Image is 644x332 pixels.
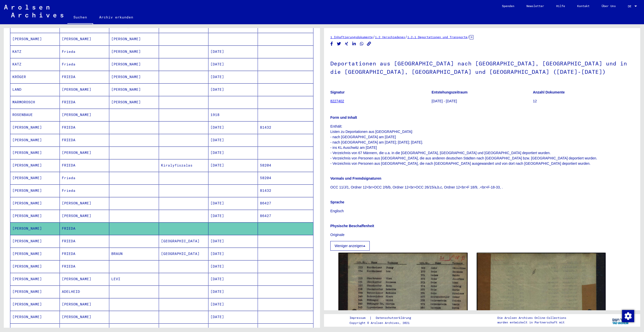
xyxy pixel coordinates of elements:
mat-cell: MARMOROSCH [10,96,60,108]
mat-cell: [PERSON_NAME] [109,45,159,58]
p: OCC 11/J/1, Ordner 12<br>OCC 2/6/b, Ordner 12<br>OCC 26/15/a,b,c, Ordner 12<br>F 18/9, .<br>F-18-... [330,185,634,190]
a: 1.2 Verschiedenes [375,35,405,39]
mat-cell: [DATE] [208,121,258,134]
mat-cell: FRIEDA [60,134,109,146]
mat-cell: ADELHEID [60,286,109,298]
mat-cell: [PERSON_NAME] [10,147,60,159]
mat-cell: LAND [10,83,60,96]
span: / [405,35,407,39]
b: Entstehungszeitraum [432,90,467,94]
mat-cell: [DATE] [208,58,258,70]
mat-cell: [DATE] [208,159,258,172]
mat-cell: [PERSON_NAME] [60,273,109,285]
mat-cell: [DATE] [208,147,258,159]
b: Sprache [330,200,344,204]
p: Die Arolsen Archives Online-Collections [497,316,566,320]
mat-cell: [PERSON_NAME] [109,71,159,83]
mat-cell: [PERSON_NAME] [60,33,109,45]
mat-cell: Frieda [60,184,109,197]
div: Zustimmung ändern [622,310,634,322]
mat-cell: [PERSON_NAME] [60,109,109,121]
p: [DATE] - [DATE] [432,99,532,104]
mat-cell: [PERSON_NAME] [10,210,60,222]
mat-cell: FRIEDA [60,222,109,235]
button: Share on Xing [344,41,349,47]
mat-cell: [DATE] [208,248,258,260]
mat-cell: [PERSON_NAME] [10,121,60,134]
mat-cell: [DATE] [208,311,258,323]
mat-cell: [DATE] [208,210,258,222]
a: Archiv erkunden [93,11,139,23]
mat-cell: FRIEDA [60,71,109,83]
a: Suchen [67,11,93,24]
a: 8227402 [330,99,344,103]
span: / [467,35,470,39]
mat-cell: Frieda [60,58,109,70]
mat-cell: 58204 [258,159,313,172]
mat-cell: [DATE] [208,83,258,96]
b: Form und Inhalt [330,115,357,120]
button: Weniger anzeigen [330,241,370,251]
p: wurden entwickelt in Partnerschaft mit [497,320,566,325]
mat-cell: [PERSON_NAME] [10,260,60,273]
mat-cell: [DATE] [208,134,258,146]
mat-cell: FRIEDA [60,260,109,273]
button: Share on Facebook [329,41,334,47]
b: Vormals und Fremdsignaturen [330,176,381,180]
button: Share on Twitter [336,41,342,47]
button: Copy link [366,41,372,47]
mat-cell: [PERSON_NAME] [109,33,159,45]
img: Zustimmung ändern [622,310,634,322]
mat-cell: FRIEDA [60,121,109,134]
img: yv_logo.png [611,314,630,326]
mat-cell: 58204 [258,172,313,184]
a: Datenschutzerklärung [372,315,417,321]
mat-cell: [GEOGRAPHIC_DATA] [159,248,208,260]
a: Impressum [350,315,369,321]
mat-cell: [PERSON_NAME] [10,286,60,298]
mat-cell: KRÖGER [10,71,60,83]
mat-cell: 81432 [258,121,313,134]
mat-cell: [PERSON_NAME] [10,33,60,45]
mat-cell: [PERSON_NAME] [60,83,109,96]
mat-cell: [PERSON_NAME] [60,311,109,323]
mat-cell: FRIEDA [60,235,109,247]
mat-cell: [PERSON_NAME] [10,134,60,146]
mat-cell: 81432 [258,184,313,197]
mat-cell: [PERSON_NAME] [109,96,159,108]
b: Anzahl Dokumente [533,90,565,94]
mat-cell: FRIEDA [60,248,109,260]
p: Originale [330,232,634,238]
mat-cell: [PERSON_NAME] [10,172,60,184]
button: Share on LinkedIn [352,41,357,47]
mat-cell: [DATE] [208,197,258,209]
mat-cell: [DATE] [208,45,258,58]
mat-cell: [DATE] [208,273,258,285]
mat-cell: [PERSON_NAME] [10,311,60,323]
mat-cell: [DATE] [208,298,258,311]
mat-cell: [PERSON_NAME] [109,83,159,96]
mat-cell: [PERSON_NAME] [60,210,109,222]
p: Enthält: Listen zu Deportationen aus [GEOGRAPHIC_DATA]: - nach [GEOGRAPHIC_DATA] am [DATE] - nach... [330,124,634,166]
mat-cell: 86427 [258,210,313,222]
a: 1 Inhaftierungsdokumente [330,35,373,39]
mat-cell: [PERSON_NAME] [10,159,60,172]
mat-cell: KATZ [10,58,60,70]
button: Share on WhatsApp [359,41,364,47]
div: | [350,315,417,321]
b: Signatur [330,90,345,94]
b: Physische Beschaffenheit [330,224,374,228]
mat-cell: [PERSON_NAME] [10,273,60,285]
mat-cell: FRIEDA [60,96,109,108]
p: 12 [533,99,634,104]
h1: Deportationen aus [GEOGRAPHIC_DATA] nach [GEOGRAPHIC_DATA], [GEOGRAPHIC_DATA] und in die [GEOGRAP... [330,52,634,82]
mat-cell: Frieda [60,45,109,58]
mat-cell: [PERSON_NAME] [10,197,60,209]
span: / [373,35,375,39]
mat-cell: [PERSON_NAME] [10,298,60,311]
mat-cell: [PERSON_NAME] [109,58,159,70]
mat-cell: ROSENBAUE [10,109,60,121]
mat-cell: [DATE] [208,286,258,298]
mat-cell: BRAUN [109,248,159,260]
p: Englisch [330,208,634,214]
